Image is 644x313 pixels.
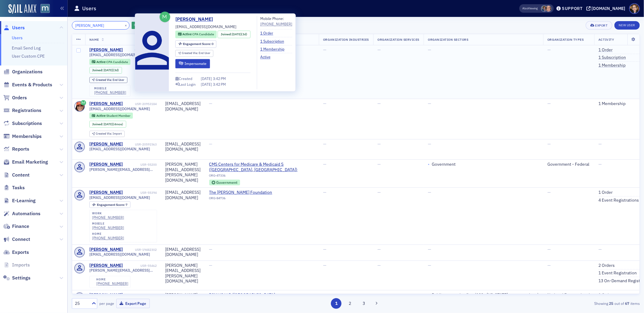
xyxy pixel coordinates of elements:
span: Memberships [12,133,42,140]
span: Joined : [92,68,104,72]
span: — [428,190,431,195]
button: 3 [358,298,369,309]
a: Email Marketing [3,159,48,165]
a: Active CPA Candidate [178,32,214,37]
a: Users [3,24,25,31]
div: [PERSON_NAME] [89,162,123,167]
span: — [323,247,326,252]
span: The Annie E. Casey Foundation [209,190,272,195]
div: Public accounting firm (100+ [US_STATE] team members) [432,292,539,298]
a: [PERSON_NAME] [89,292,123,298]
button: 2 [345,298,355,309]
a: E-Learning [3,197,36,204]
label: per page [99,301,114,306]
span: — [377,47,381,53]
a: Automations [3,210,40,217]
div: USR-55394 [124,191,157,195]
div: Import [96,132,122,136]
span: Engagement Score : [97,203,126,207]
div: Engagement Score: 7 [89,201,130,208]
div: Engagement Score: 0 [175,40,216,48]
a: Active CPA Candidate [92,60,128,64]
div: [PHONE_NUMBER] [94,90,126,95]
a: 1 Membership [598,63,626,68]
div: 25 [75,300,88,307]
a: Exports [3,249,29,256]
span: — [323,161,326,167]
a: 1 Event Registration [598,270,637,276]
div: [PHONE_NUMBER] [260,21,292,27]
div: 7 [97,203,127,206]
a: Active Student Member [92,114,130,118]
span: — [547,190,551,195]
span: Orders [12,94,27,101]
div: End User [96,78,124,82]
a: [PERSON_NAME] [89,263,123,268]
span: Settings [12,275,30,281]
div: Created Via: End User [89,77,127,83]
span: — [323,292,326,298]
span: Users [12,24,25,31]
div: home [96,278,128,281]
span: — [209,247,213,252]
div: ORG-47336 [209,174,315,180]
span: CPA Candidate [106,60,128,64]
div: [DOMAIN_NAME] [592,6,626,11]
span: • [428,162,430,167]
span: Organization Types [547,37,584,42]
span: Created Via : [182,51,199,55]
a: [PERSON_NAME] [89,142,123,147]
span: [EMAIL_ADDRESS][DOMAIN_NAME] [89,107,150,111]
span: [EMAIL_ADDRESS][DOMAIN_NAME] [89,147,150,151]
div: Created [179,77,192,81]
a: [PERSON_NAME] [89,47,123,53]
div: (3d) [104,68,119,72]
span: — [209,101,213,106]
a: Active [260,54,275,60]
a: 1 Subscription [260,38,289,44]
span: RSM US LLP (Baltimore, MD) [209,292,315,303]
div: USR-55200 [124,163,157,167]
span: — [547,101,551,106]
a: New User [614,21,640,30]
div: USR-20953184 [124,102,157,106]
div: Mobile Phone: [260,16,292,27]
span: Automations [12,210,40,217]
div: [EMAIL_ADDRESS][DOMAIN_NAME] [165,101,201,112]
a: CMS Centers for Medicare & Medicaid S ([GEOGRAPHIC_DATA], [GEOGRAPHIC_DATA]) [209,162,315,172]
span: Active [182,32,192,37]
div: [PERSON_NAME] [89,247,123,252]
div: Last Login [179,83,196,86]
div: (4mos) [104,122,123,126]
span: — [428,247,431,252]
img: SailAMX [40,4,50,13]
span: — [547,263,551,268]
span: Engagement Score : [183,42,212,46]
span: [DATE] [201,76,213,81]
span: [DATE] [232,32,242,36]
a: 1 Order [260,30,278,36]
div: USR-21317140 [124,48,157,52]
div: mobile [92,222,124,225]
a: 1 Membership [260,46,289,52]
span: Exports [12,249,29,256]
a: Imports [3,262,30,268]
button: Impersonate [175,59,210,68]
span: — [209,141,213,147]
span: — [547,47,551,53]
a: [PERSON_NAME] [175,16,217,23]
a: 4 Event Registrations [598,198,639,203]
div: USR-19482302 [124,248,157,252]
span: — [323,263,326,268]
div: Active: Active: Student Member [89,113,133,119]
a: [PHONE_NUMBER] [92,225,124,230]
span: — [323,101,326,106]
span: Organizations [12,69,43,75]
div: Government [216,181,237,184]
a: [PHONE_NUMBER] [96,281,128,286]
button: × [123,22,129,28]
span: — [377,247,381,252]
